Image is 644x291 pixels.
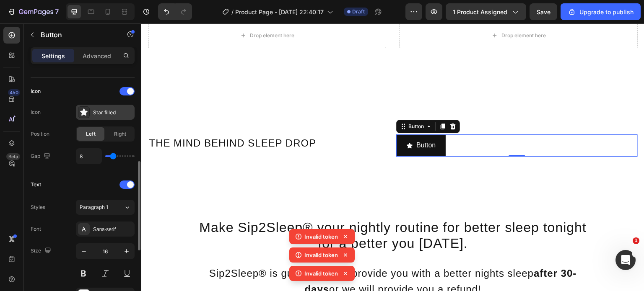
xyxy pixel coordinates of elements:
[568,8,634,16] div: Upgrade to publish
[141,23,644,291] iframe: Design area
[561,3,641,20] button: Upgrade to publish
[633,237,639,244] span: 1
[235,8,324,16] span: Product Page - [DATE] 22:40:17
[80,203,108,211] span: Paragraph 1
[446,3,526,20] button: 1 product assigned
[1,242,502,258] p: Sip2Sleep® is guaranteed to provide you with a better nights sleep
[41,30,112,40] p: Button
[304,232,338,241] p: Invalid token
[3,3,62,20] button: 7
[6,153,20,160] div: Beta
[392,244,435,255] strong: after 30-
[615,250,636,270] iframe: Intercom live chat
[42,52,65,60] p: Settings
[158,3,192,20] div: Undo/Redo
[265,99,284,107] div: Button
[31,225,41,233] div: Font
[163,260,188,271] strong: days
[352,8,365,15] span: Draft
[55,7,59,17] p: 7
[86,130,96,138] span: Left
[31,245,53,257] div: Size
[1,212,502,228] p: for a better you [DATE].
[304,269,338,278] p: Invalid token
[453,8,507,16] span: 1 product assigned
[93,109,132,116] div: Star filled
[530,3,557,20] button: Save
[31,108,41,116] div: Icon
[255,111,304,133] button: <p>Button</p>
[537,8,551,15] span: Save
[93,226,132,233] div: Sans-serif
[304,251,338,259] p: Invalid token
[83,52,111,60] p: Advanced
[76,200,135,215] button: Paragraph 1
[275,116,294,128] p: Button
[1,258,502,274] p: or we will provide you a refund!
[114,130,126,138] span: Right
[76,149,101,164] input: Auto
[31,203,45,211] div: Styles
[31,88,41,95] div: Icon
[1,196,502,212] p: Make Sip2Sleep® your nightly routine for better sleep tonight
[31,181,41,188] div: Text
[231,8,234,16] span: /
[8,89,20,96] div: 450
[31,130,49,138] div: Position
[31,151,52,162] div: Gap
